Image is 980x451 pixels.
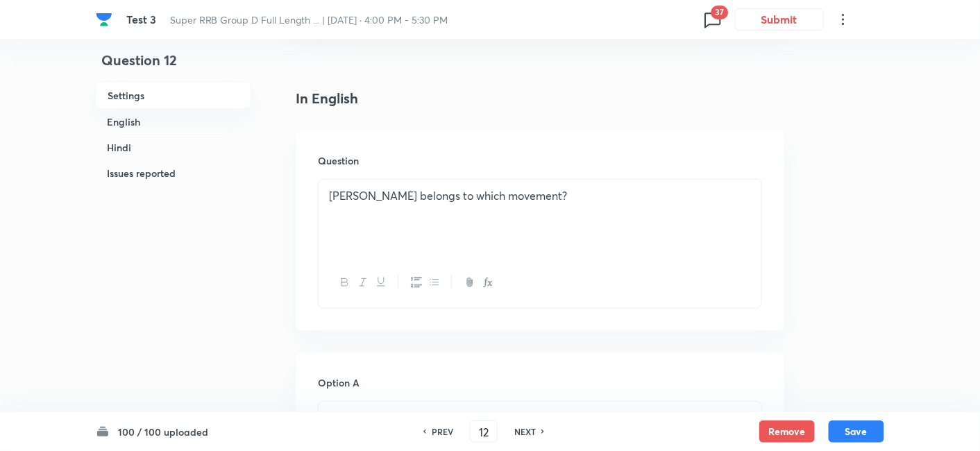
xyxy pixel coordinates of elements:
[711,6,728,19] span: 37
[118,425,208,439] h6: 100 / 100 uploaded
[829,420,884,443] button: Save
[96,160,251,186] h6: Issues reported
[514,425,536,438] h6: NEXT
[318,375,762,390] h6: Option A
[96,50,251,82] h4: Question 12
[735,8,824,31] button: Submit
[96,82,251,109] h6: Settings
[96,109,251,135] h6: English
[96,11,112,28] img: Company Logo
[759,420,815,443] button: Remove
[329,188,751,204] p: [PERSON_NAME] belongs to which movement?
[126,12,156,26] span: Test 3
[170,13,448,26] span: Super RRB Group D Full Length ... | [DATE] · 4:00 PM - 5:30 PM
[296,88,784,109] h4: In English
[96,11,115,28] a: Company Logo
[432,425,453,438] h6: PREV
[318,153,762,168] h6: Question
[96,135,251,160] h6: Hindi
[329,410,751,426] p: [DEMOGRAPHIC_DATA] Movement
